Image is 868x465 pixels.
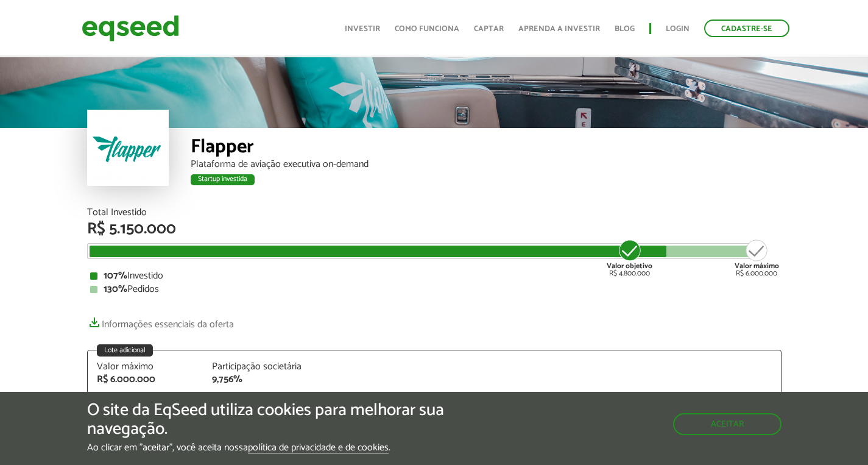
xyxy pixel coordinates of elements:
a: Informações essenciais da oferta [87,313,234,330]
div: Total Investido [87,208,782,218]
div: R$ 6.000.000 [735,238,779,277]
div: Lote adicional [97,344,153,357]
h5: O site da EqSeed utiliza cookies para melhorar sua navegação. [87,401,504,439]
div: Plataforma de aviação executiva on-demand [191,160,782,169]
div: R$ 6.000.000 [97,375,194,385]
div: 9,756% [212,375,309,385]
a: Blog [615,25,635,33]
a: política de privacidade e de cookies [248,443,389,453]
img: EqSeed [82,12,179,44]
button: Aceitar [673,413,782,435]
div: Pedidos [90,285,778,294]
a: Investir [345,25,380,33]
div: Investido [90,271,778,281]
a: Captar [474,25,504,33]
p: Ao clicar em "aceitar", você aceita nossa . [87,442,504,453]
div: R$ 5.150.000 [87,221,782,237]
strong: Valor máximo [735,260,779,272]
div: Flapper [191,137,782,160]
a: Login [666,25,690,33]
div: R$ 4.800.000 [607,238,652,277]
strong: Valor objetivo [607,260,652,272]
strong: 130% [104,281,127,297]
div: Participação societária [212,362,309,372]
strong: 107% [104,268,127,284]
a: Aprenda a investir [518,25,600,33]
div: Valor máximo [97,362,194,372]
div: Startup investida [191,174,255,185]
a: Cadastre-se [704,20,789,37]
a: Como funciona [395,25,459,33]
